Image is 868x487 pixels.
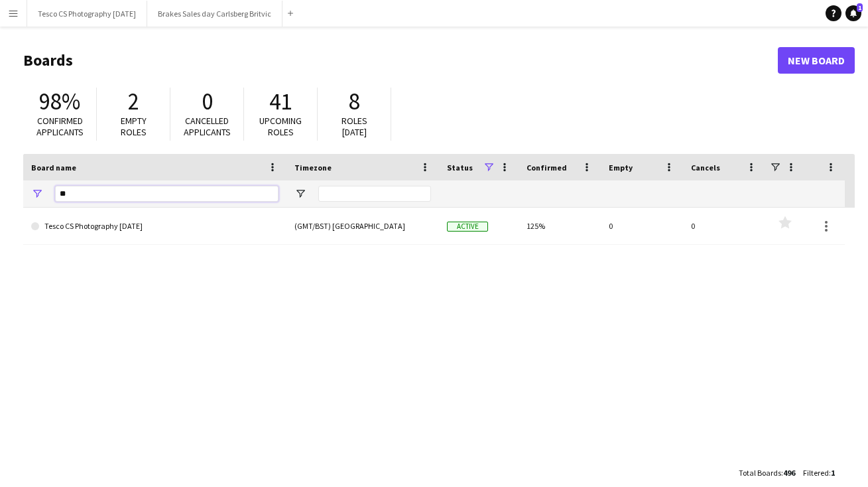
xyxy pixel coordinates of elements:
[147,1,282,27] button: Brakes Sales day Carlsberg Britvic
[294,188,306,200] button: Open Filter Menu
[739,460,795,486] div: :
[259,115,302,138] span: Upcoming roles
[36,115,84,138] span: Confirmed applicants
[184,115,231,138] span: Cancelled applicants
[831,468,835,478] span: 1
[294,163,332,173] span: Timezone
[269,87,292,116] span: 41
[447,222,488,232] span: Active
[783,468,795,478] span: 496
[318,186,431,202] input: Timezone Filter Input
[27,1,147,27] button: Tesco CS Photography [DATE]
[31,188,43,200] button: Open Filter Menu
[683,208,765,244] div: 0
[519,208,601,244] div: 125%
[286,208,439,244] div: (GMT/BST) [GEOGRAPHIC_DATA]
[803,468,829,478] span: Filtered
[202,87,213,116] span: 0
[527,163,567,173] span: Confirmed
[55,186,279,202] input: Board name Filter Input
[803,460,835,486] div: :
[609,163,633,173] span: Empty
[23,50,778,70] h1: Boards
[128,87,139,116] span: 2
[778,47,855,74] a: New Board
[39,87,80,116] span: 98%
[121,115,147,138] span: Empty roles
[857,3,863,12] span: 1
[739,468,781,478] span: Total Boards
[349,87,360,116] span: 8
[31,163,76,173] span: Board name
[447,163,473,173] span: Status
[845,5,861,21] a: 1
[601,208,683,244] div: 0
[691,163,720,173] span: Cancels
[31,208,279,245] a: Tesco CS Photography [DATE]
[341,115,367,138] span: Roles [DATE]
